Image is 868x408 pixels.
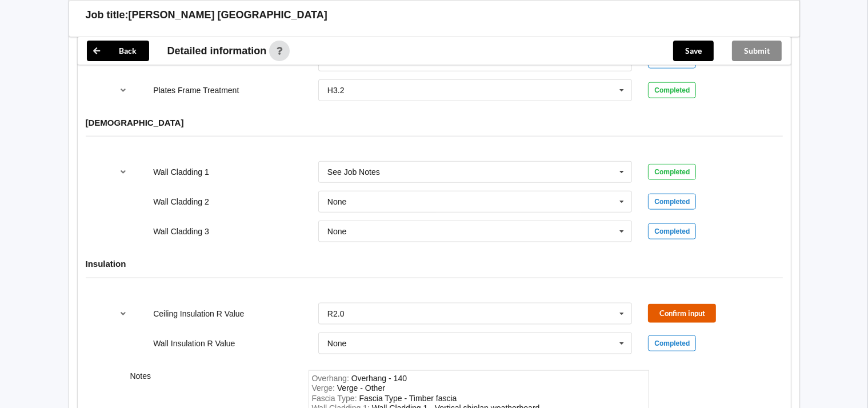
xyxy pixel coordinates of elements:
[87,41,149,61] button: Back
[673,41,714,61] button: Save
[112,303,134,324] button: reference-toggle
[153,309,244,318] label: Ceiling Insulation R Value
[167,46,267,56] span: Detailed information
[327,198,346,206] div: None
[86,258,783,269] h4: Insulation
[112,162,134,182] button: reference-toggle
[327,310,345,318] div: R2.0
[327,168,380,176] div: See Job Notes
[648,304,716,323] button: Confirm input
[648,335,696,351] div: Completed
[648,223,696,239] div: Completed
[351,374,407,383] div: Overhang
[327,227,346,235] div: None
[359,394,457,403] div: FasciaType
[312,394,359,403] span: Fascia Type :
[129,9,327,22] h3: [PERSON_NAME] [GEOGRAPHIC_DATA]
[312,374,351,383] span: Overhang :
[153,86,239,95] label: Plates Frame Treatment
[153,227,209,236] label: Wall Cladding 3
[648,194,696,210] div: Completed
[86,117,783,128] h4: [DEMOGRAPHIC_DATA]
[112,80,134,101] button: reference-toggle
[153,339,235,348] label: Wall Insulation R Value
[312,383,337,393] span: Verge :
[86,9,129,22] h3: Job title:
[153,167,209,177] label: Wall Cladding 1
[337,383,385,393] div: Verge
[327,86,345,94] div: H3.2
[153,197,209,206] label: Wall Cladding 2
[648,82,696,98] div: Completed
[648,164,696,180] div: Completed
[327,339,346,347] div: None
